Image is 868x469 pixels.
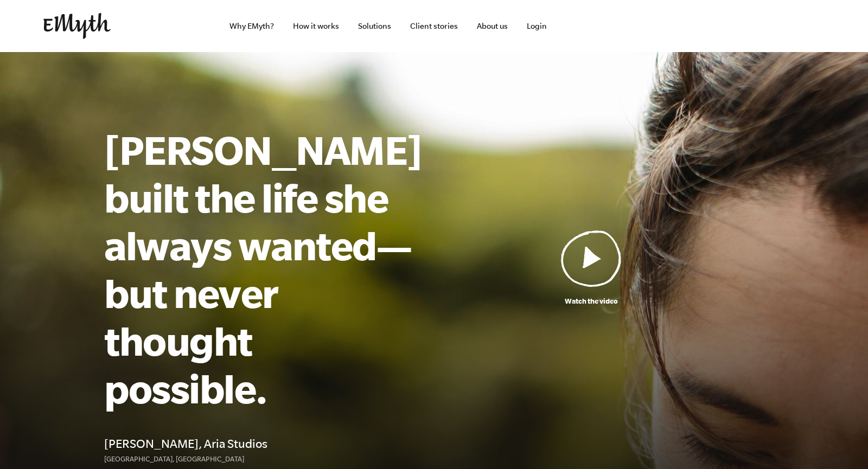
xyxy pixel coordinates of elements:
[104,434,419,453] h4: [PERSON_NAME], Aria Studios
[419,230,764,307] a: Watch the video
[104,453,419,465] p: [GEOGRAPHIC_DATA], [GEOGRAPHIC_DATA]
[711,14,825,38] iframe: Embedded CTA
[43,13,111,39] img: EMyth
[419,295,764,307] p: Watch the video
[591,14,705,38] iframe: Embedded CTA
[561,230,622,287] img: Play Video
[104,126,419,412] h1: [PERSON_NAME] built the life she always wanted—but never thought possible.
[814,417,868,469] iframe: Chat Widget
